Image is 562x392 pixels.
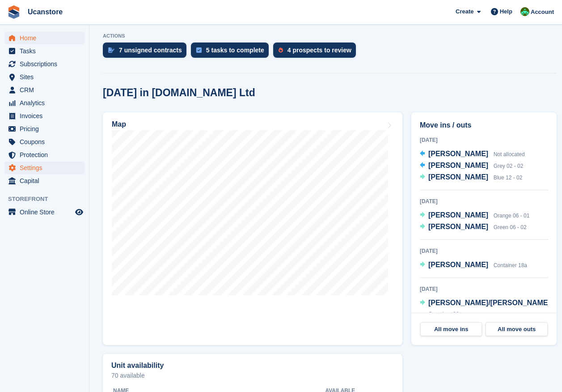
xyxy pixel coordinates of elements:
[4,149,85,161] a: menu
[4,97,85,109] a: menu
[456,7,473,16] span: Create
[428,150,488,158] span: [PERSON_NAME]
[4,136,85,148] a: menu
[4,71,85,83] a: menu
[4,123,85,135] a: menu
[420,120,548,131] h2: Move ins / outs
[420,197,548,205] div: [DATE]
[287,47,351,54] div: 4 prospects to review
[428,261,488,268] span: [PERSON_NAME]
[119,47,182,54] div: 7 unsigned contracts
[20,149,73,161] span: Protection
[279,47,283,53] img: prospect-51fa495bee0391a8d652442698ab0144808aea92771e9ea1ae160a38d050c398.svg
[206,47,264,54] div: 5 tasks to complete
[103,112,402,345] a: Map
[420,136,548,144] div: [DATE]
[486,322,547,337] a: All move outs
[420,149,525,160] a: [PERSON_NAME] Not allocated
[74,207,85,217] a: Preview store
[428,173,488,181] span: [PERSON_NAME]
[494,262,527,268] span: Container 18a
[20,110,73,122] span: Invoices
[8,195,89,204] span: Storefront
[428,223,488,230] span: [PERSON_NAME]
[273,43,360,62] a: 4 prospects to review
[420,322,482,337] a: All move ins
[420,247,548,255] div: [DATE]
[420,260,527,271] a: [PERSON_NAME] Container 18a
[4,32,85,44] a: menu
[420,222,527,233] a: [PERSON_NAME] Green 06 - 02
[420,210,529,222] a: [PERSON_NAME] Orange 06 - 01
[20,71,73,83] span: Sites
[428,162,488,169] span: [PERSON_NAME]
[4,110,85,122] a: menu
[20,84,73,96] span: CRM
[4,206,85,218] a: menu
[494,213,530,219] span: Orange 06 - 01
[20,32,73,44] span: Home
[24,4,66,19] a: Ucanstore
[103,87,255,99] h2: [DATE] in [DOMAIN_NAME] Ltd
[494,163,524,169] span: Grey 02 - 02
[108,47,114,53] img: contract_signature_icon-13c848040528278c33f63329250d36e43548de30e8caae1d1a13099fd9432cc5.svg
[191,43,273,62] a: 5 tasks to complete
[20,58,73,70] span: Subscriptions
[520,7,529,16] img: Leanne Tythcott
[4,58,85,70] a: menu
[20,206,73,218] span: Online Store
[420,172,522,183] a: [PERSON_NAME] Blue 12 - 02
[494,151,525,158] span: Not allocated
[20,45,73,57] span: Tasks
[494,175,523,181] span: Blue 12 - 02
[4,162,85,174] a: menu
[20,136,73,148] span: Coupons
[428,311,459,317] span: Container 09
[111,362,164,370] h2: Unit availability
[420,298,554,320] a: [PERSON_NAME]/[PERSON_NAME] Container 09
[20,162,73,174] span: Settings
[428,211,488,219] span: [PERSON_NAME]
[20,123,73,135] span: Pricing
[4,84,85,96] a: menu
[7,5,21,19] img: stora-icon-8386f47178a22dfd0bd8f6a31ec36ba5ce8667c1dd55bd0f319d3a0aa187defe.svg
[103,43,191,62] a: 7 unsigned contracts
[4,45,85,57] a: menu
[500,7,512,16] span: Help
[420,160,523,172] a: [PERSON_NAME] Grey 02 - 02
[4,175,85,187] a: menu
[494,224,527,230] span: Green 06 - 02
[111,372,394,379] p: 70 available
[103,33,557,39] p: ACTIONS
[531,8,554,17] span: Account
[20,175,73,187] span: Capital
[20,97,73,109] span: Analytics
[420,285,548,293] div: [DATE]
[428,299,550,307] span: [PERSON_NAME]/[PERSON_NAME]
[196,47,202,53] img: task-75834270c22a3079a89374b754ae025e5fb1db73e45f91037f5363f120a921f8.svg
[112,120,126,128] h2: Map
